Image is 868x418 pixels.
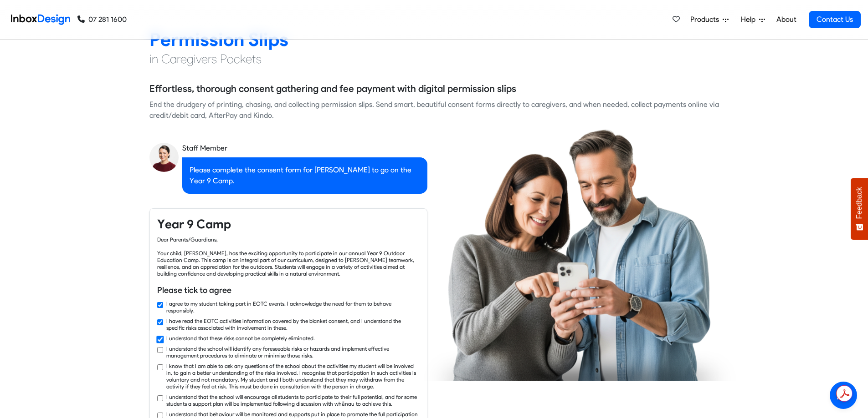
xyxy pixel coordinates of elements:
[149,143,179,172] img: staff_avatar.png
[690,14,723,25] span: Products
[855,187,863,219] span: Feedback
[157,236,420,277] div: Dear Parents/Guardians, Your child, [PERSON_NAME], has the exciting opportunity to participate in...
[830,382,857,409] a: Open chat
[182,157,427,194] div: Please complete the consent form for [PERSON_NAME] to go on the Year 9 Camp.
[166,363,420,390] label: I know that I am able to ask any questions of the school about the activities my student will be ...
[157,216,420,232] h4: Year 9 Camp
[741,14,759,25] span: Help
[149,82,516,96] h5: Effortless, thorough consent gathering and fee payment with digital permission slips
[851,178,868,240] button: Feedback - Show survey
[774,10,799,29] a: About
[166,300,420,314] label: I agree to my student taking part in EOTC events. I acknowledge the need for them to behave respo...
[737,10,769,29] a: Help
[149,99,719,121] div: End the drudgery of printing, chasing, and collecting permission slips. Send smart, beautiful con...
[809,11,861,28] a: Contact Us
[157,284,420,296] h6: Please tick to agree
[166,393,420,407] label: I understand that the school will encourage all students to participate to their full potential, ...
[687,10,732,29] a: Products
[166,335,315,342] label: I understand that these risks cannot be completely eliminated.
[149,51,719,67] h4: in Caregivers Pockets
[423,129,736,381] img: parents_using_phone.png
[166,317,420,331] label: I have read the EOTC activities information covered by the blanket consent, and I understand the ...
[182,143,427,154] div: Staff Member
[166,345,420,359] label: I understand the school will identify any foreseeable risks or hazards and implement effective ma...
[77,14,127,25] a: 07 281 1600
